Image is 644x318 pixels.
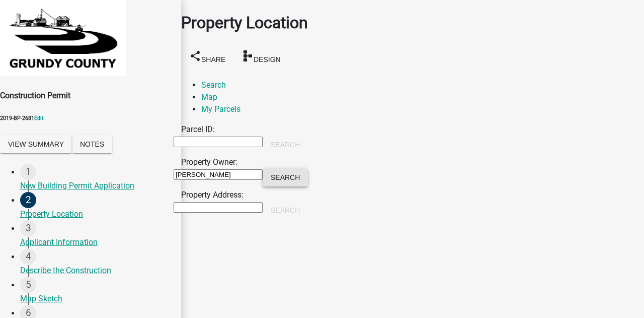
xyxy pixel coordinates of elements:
[20,220,36,236] div: 3
[20,180,173,192] div: New Building Permit Application
[201,104,240,114] a: My Parcels
[181,124,215,134] label: Parcel ID:
[72,140,112,150] wm-modal-confirm: Notes
[20,236,173,248] div: Applicant Information
[20,293,173,305] div: Map Sketch
[181,190,244,200] label: Property Address:
[201,80,226,90] a: Search
[201,92,217,102] a: Map
[201,55,225,63] span: Share
[181,157,237,167] label: Property Owner:
[20,208,173,220] div: Property Location
[189,49,201,61] i: share
[20,265,173,277] div: Describe the Construction
[181,11,644,35] h1: Property Location
[34,115,44,121] wm-modal-confirm: Edit Application Number
[263,201,308,219] button: Search
[20,192,36,208] div: 2
[20,164,36,180] div: 1
[72,135,112,153] button: Notes
[263,168,308,186] button: Search
[263,136,308,154] button: Search
[34,115,44,121] a: Edit
[254,55,281,63] span: Design
[20,248,36,265] div: 4
[233,46,289,69] button: schemaDesign
[20,277,36,293] div: 5
[181,46,233,69] button: shareShare
[242,49,254,61] i: schema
